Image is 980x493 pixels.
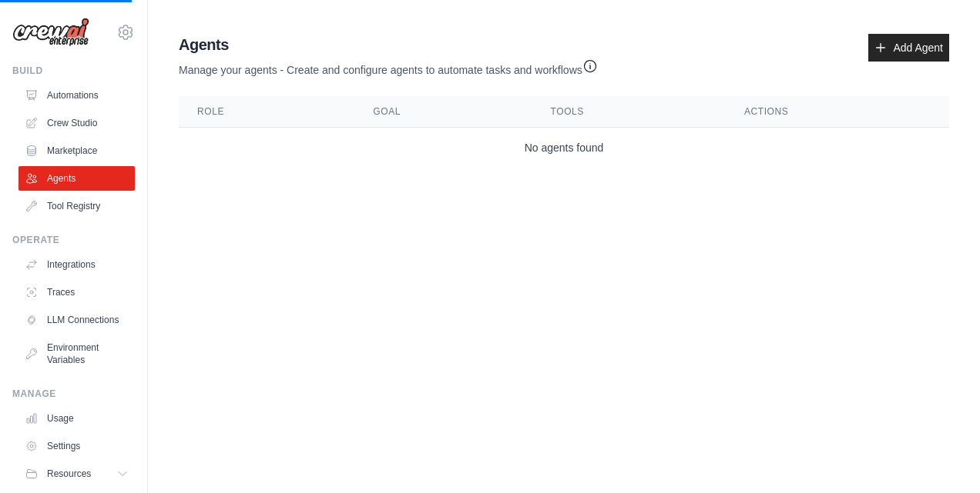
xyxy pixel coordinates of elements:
button: Resources [18,461,135,486]
a: Automations [18,83,135,108]
a: Usage [18,406,135,431]
a: LLM Connections [18,308,135,332]
a: Crew Studio [18,111,135,135]
th: Actions [726,96,949,128]
th: Tools [532,96,726,128]
p: Manage your agents - Create and configure agents to automate tasks and workflows [179,55,598,78]
a: Marketplace [18,138,135,163]
td: No agents found [179,128,949,168]
div: Operate [12,234,135,246]
img: Logo [12,18,89,47]
a: Traces [18,280,135,305]
a: Tool Registry [18,194,135,218]
span: Resources [47,468,91,480]
th: Goal [354,96,532,128]
a: Add Agent [868,34,949,62]
div: Build [12,65,135,77]
a: Agents [18,166,135,191]
th: Role [179,96,354,128]
a: Environment Variables [18,335,135,372]
a: Settings [18,434,135,458]
div: Manage [12,388,135,400]
h2: Agents [179,34,598,55]
a: Integrations [18,252,135,277]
